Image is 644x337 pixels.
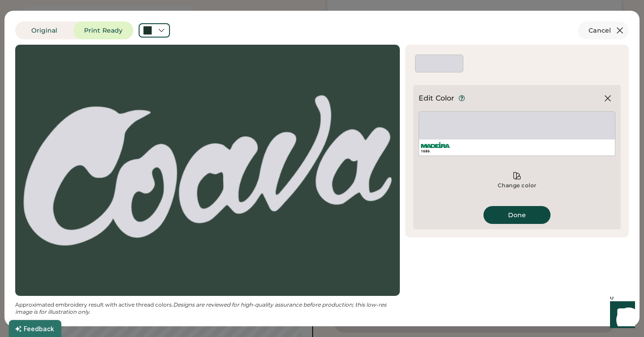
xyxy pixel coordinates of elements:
[483,206,551,224] button: Done
[15,301,388,315] em: Designs are reviewed for high-quality assurance before production; this low-res image is for illu...
[73,21,133,39] button: Print Ready
[421,142,450,148] img: Madeira%20Logo.svg
[602,297,640,335] iframe: Front Chat
[497,182,537,189] div: Change color
[421,149,613,154] div: 1686
[578,21,629,39] button: Cancel
[419,93,455,104] div: Edit Color
[15,301,400,316] div: Approximated embroidery result with active thread colors.
[15,21,73,39] button: Original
